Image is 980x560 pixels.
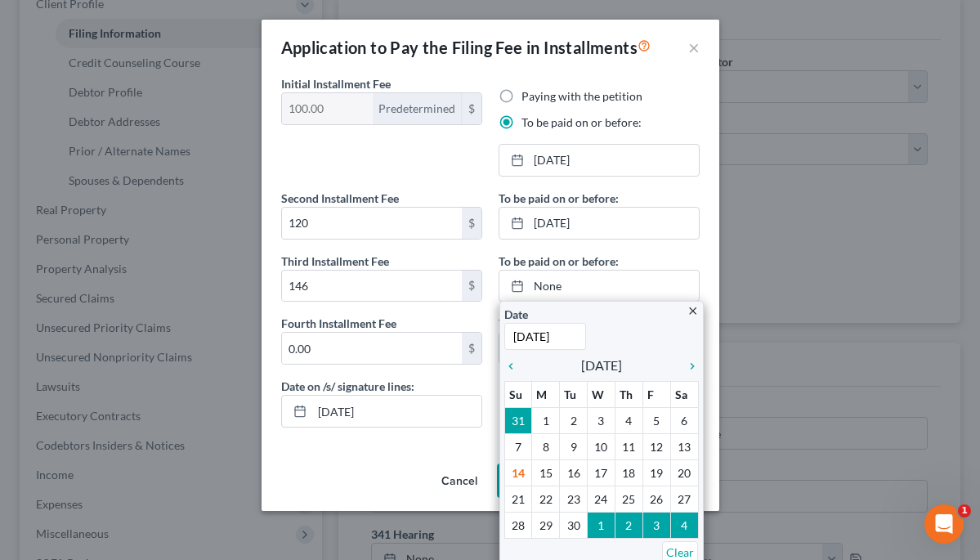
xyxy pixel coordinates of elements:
[642,460,670,486] td: 19
[560,382,588,408] th: Tu
[504,360,526,373] i: chevron_left
[462,93,481,124] div: $
[958,504,971,517] span: 1
[678,356,699,375] a: chevron_right
[560,408,588,434] td: 2
[499,315,619,332] label: To be paid on or before:
[615,513,642,539] td: 2
[281,253,389,270] label: Third Installment Fee
[532,408,560,434] td: 1
[588,486,615,513] td: 24
[499,271,699,302] a: None
[532,513,560,539] td: 29
[281,378,414,395] label: Date on /s/ signature lines:
[687,301,699,320] a: close
[560,513,588,539] td: 30
[615,460,642,486] td: 18
[532,434,560,460] td: 8
[504,486,532,513] td: 21
[560,434,588,460] td: 9
[497,464,700,498] button: Save to Client Document Storage
[924,504,964,544] iframe: Intercom live chat
[588,382,615,408] th: W
[615,434,642,460] td: 11
[504,513,532,539] td: 28
[504,306,528,323] label: Date
[504,408,532,434] td: 31
[670,460,698,486] td: 20
[504,460,532,486] td: 14
[581,356,622,375] span: [DATE]
[642,486,670,513] td: 26
[282,93,373,124] input: 0.00
[281,190,399,207] label: Second Installment Fee
[642,408,670,434] td: 5
[281,315,396,332] label: Fourth Installment Fee
[615,408,642,434] td: 4
[615,486,642,513] td: 25
[670,486,698,513] td: 27
[428,465,490,498] button: Cancel
[504,356,526,375] a: chevron_left
[504,382,532,408] th: Su
[499,208,699,239] a: [DATE]
[642,434,670,460] td: 12
[642,513,670,539] td: 3
[282,333,462,364] input: 0.00
[670,408,698,434] td: 6
[642,382,670,408] th: F
[521,114,642,131] label: To be paid on or before:
[670,434,698,460] td: 13
[504,323,586,350] input: 1/1/2013
[588,434,615,460] td: 10
[282,208,462,239] input: 0.00
[532,382,560,408] th: M
[678,360,699,373] i: chevron_right
[670,382,698,408] th: Sa
[499,253,619,270] label: To be paid on or before:
[532,486,560,513] td: 22
[282,271,462,302] input: 0.00
[504,434,532,460] td: 7
[521,88,642,105] label: Paying with the petition
[560,486,588,513] td: 23
[588,408,615,434] td: 3
[615,382,642,408] th: Th
[462,271,481,302] div: $
[688,38,700,57] button: ×
[588,513,615,539] td: 1
[670,513,698,539] td: 4
[312,396,481,427] input: MM/DD/YYYY
[499,190,619,207] label: To be paid on or before:
[532,460,560,486] td: 15
[588,460,615,486] td: 17
[373,93,462,124] div: Predetermined
[560,460,588,486] td: 16
[281,36,651,59] div: Application to Pay the Filing Fee in Installments
[499,145,699,176] a: [DATE]
[462,333,481,364] div: $
[687,305,699,317] i: close
[281,75,391,92] label: Initial Installment Fee
[462,208,481,239] div: $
